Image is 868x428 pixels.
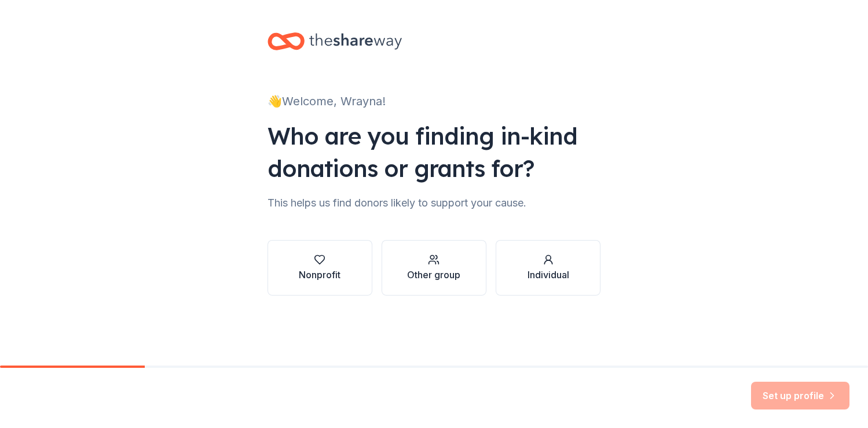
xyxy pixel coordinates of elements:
[382,240,486,296] button: Other group
[268,92,601,110] div: 👋 Welcome, Wrayna!
[268,240,372,296] button: Nonprofit
[407,268,460,282] div: Other group
[528,268,569,282] div: Individual
[299,268,340,282] div: Nonprofit
[268,120,601,185] div: Who are you finding in-kind donations or grants for?
[268,194,601,212] div: This helps us find donors likely to support your cause.
[496,240,600,296] button: Individual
